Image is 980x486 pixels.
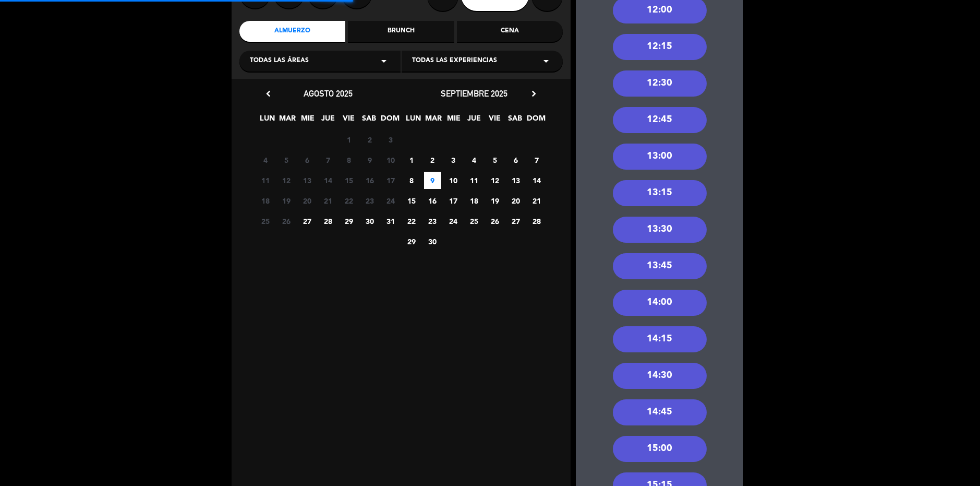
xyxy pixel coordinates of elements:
[613,144,707,170] div: 13:00
[528,192,546,209] span: 21
[528,172,546,189] span: 14
[466,212,483,230] span: 25
[320,192,337,209] span: 21
[507,192,525,209] span: 20
[527,112,544,129] span: DOM
[613,326,707,352] div: 14:15
[257,212,274,230] span: 25
[613,180,707,206] div: 13:15
[340,112,357,129] span: VIE
[299,172,316,189] span: 13
[257,151,274,169] span: 4
[613,399,707,425] div: 14:45
[424,172,441,189] span: 9
[239,21,345,42] div: Almuerzo
[613,217,707,243] div: 13:30
[507,212,525,230] span: 27
[263,88,274,99] i: chevron_left
[278,212,295,230] span: 26
[507,151,525,169] span: 6
[528,151,546,169] span: 7
[278,192,295,209] span: 19
[278,172,295,189] span: 12
[378,55,390,67] i: arrow_drop_down
[412,56,497,66] span: Todas las experiencias
[361,172,379,189] span: 16
[528,88,539,99] i: chevron_right
[613,363,707,389] div: 14:30
[466,192,483,209] span: 18
[382,172,400,189] span: 17
[320,151,337,169] span: 7
[487,212,504,230] span: 26
[613,253,707,279] div: 13:45
[403,212,420,230] span: 22
[405,112,422,129] span: LUN
[613,107,707,133] div: 12:45
[445,172,462,189] span: 10
[424,192,441,209] span: 16
[299,192,316,209] span: 20
[445,151,462,169] span: 3
[466,172,483,189] span: 11
[348,21,454,42] div: Brunch
[299,212,316,230] span: 27
[424,233,441,250] span: 30
[361,131,379,148] span: 2
[257,192,274,209] span: 18
[382,192,400,209] span: 24
[382,131,400,148] span: 3
[424,151,441,169] span: 2
[613,70,707,97] div: 12:30
[425,112,442,129] span: MAR
[360,112,378,129] span: SAB
[424,212,441,230] span: 23
[341,131,358,148] span: 1
[507,172,525,189] span: 13
[487,172,504,189] span: 12
[299,112,317,129] span: MIE
[361,192,379,209] span: 23
[382,212,400,230] span: 31
[487,151,504,169] span: 5
[441,88,507,99] span: septiembre 2025
[382,151,400,169] span: 10
[540,55,552,67] i: arrow_drop_down
[320,212,337,230] span: 28
[304,88,353,99] span: agosto 2025
[341,172,358,189] span: 15
[257,172,274,189] span: 11
[341,151,358,169] span: 8
[445,212,462,230] span: 24
[320,172,337,189] span: 14
[381,112,398,129] span: DOM
[445,112,463,129] span: MIE
[403,233,420,250] span: 29
[613,34,707,60] div: 12:15
[361,151,379,169] span: 9
[403,192,420,209] span: 15
[299,151,316,169] span: 6
[466,151,483,169] span: 4
[487,192,504,209] span: 19
[613,436,707,462] div: 15:00
[250,56,309,66] span: Todas las áreas
[506,112,524,129] span: SAB
[403,151,420,169] span: 1
[466,112,483,129] span: JUE
[613,290,707,316] div: 14:00
[341,212,358,230] span: 29
[457,21,563,42] div: Cena
[528,212,546,230] span: 28
[341,192,358,209] span: 22
[486,112,503,129] span: VIE
[320,112,337,129] span: JUE
[278,151,295,169] span: 5
[279,112,296,129] span: MAR
[361,212,379,230] span: 30
[259,112,276,129] span: LUN
[403,172,420,189] span: 8
[445,192,462,209] span: 17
